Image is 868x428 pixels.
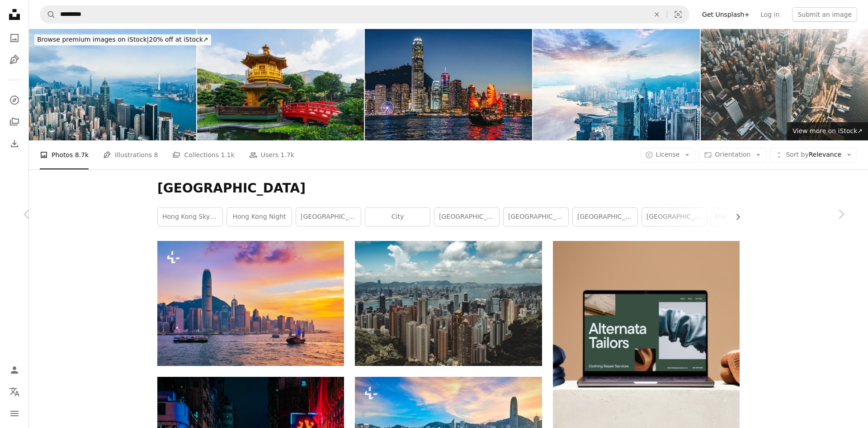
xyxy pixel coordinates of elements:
[5,29,24,47] a: Photos
[730,208,740,226] button: scroll list to the right
[158,208,222,226] a: hong kong skyline
[281,150,294,160] span: 1.7k
[770,148,857,162] button: Sort byRelevance
[5,135,24,153] a: Download History
[29,29,217,51] a: Browse premium images on iStock|20% off at iStock↗
[365,208,430,226] a: city
[221,150,234,160] span: 1.1k
[814,171,868,258] a: Next
[40,6,56,23] button: Search Unsplash
[656,151,680,158] span: License
[5,113,24,131] a: Collections
[5,51,24,69] a: Illustrations
[197,29,364,140] img: The Golden Pavilion in Nan Lian Garden, Hong Kong
[792,7,857,22] button: Submit an image
[5,91,24,109] a: Explore
[434,208,499,226] a: [GEOGRAPHIC_DATA]
[573,208,637,226] a: [GEOGRAPHIC_DATA]
[667,6,689,23] button: Visual search
[154,150,158,160] span: 8
[787,122,868,140] a: View more on iStock↗
[647,6,667,23] button: Clear
[793,127,863,135] span: View more on iStock ↗
[5,361,24,379] a: Log in / Sign up
[640,148,696,162] button: License
[699,148,766,162] button: Orientation
[642,208,707,226] a: [GEOGRAPHIC_DATA]
[711,208,776,226] a: [GEOGRAPHIC_DATA]
[5,383,24,401] button: Language
[37,36,149,43] span: Browse premium images on iStock |
[701,29,868,140] img: High Angle View Of Modern Buildings In City
[296,208,361,226] a: [GEOGRAPHIC_DATA]
[355,299,542,308] a: aerial view of cityscape
[172,140,234,169] a: Collections 1.1k
[365,29,532,140] img: Cityscape Hong Kong and Junkboat at Twilight
[227,208,292,226] a: hong kong night
[533,29,700,140] img: Beautiful Sunrise over Victoria Harbor
[157,180,740,197] h1: [GEOGRAPHIC_DATA]
[786,150,841,159] span: Relevance
[755,7,785,22] a: Log in
[37,36,208,43] span: 20% off at iStock ↗
[553,241,740,428] img: file-1707885205802-88dd96a21c72image
[5,404,24,423] button: Menu
[715,151,750,158] span: Orientation
[786,151,808,158] span: Sort by
[249,140,294,169] a: Users 1.7k
[157,299,344,308] a: Hong Kong skyline cityscape downtown skyscrapers over Victoria Harbour in the evening with ferry ...
[103,140,158,169] a: Illustrations 8
[355,241,542,365] img: aerial view of cityscape
[40,5,689,24] form: Find visuals sitewide
[29,29,196,140] img: Hong Kong viewed from the drone with city skyline of crowded skyscrapers
[504,208,568,226] a: [GEOGRAPHIC_DATA]
[157,241,344,365] img: Hong Kong skyline cityscape downtown skyscrapers over Victoria Harbour in the evening with ferry ...
[697,7,755,22] a: Get Unsplash+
